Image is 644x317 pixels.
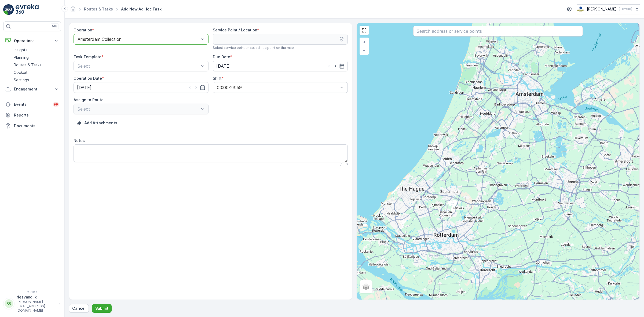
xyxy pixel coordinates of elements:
span: − [363,48,365,52]
button: RRriesvandijk[PERSON_NAME][EMAIL_ADDRESS][DOMAIN_NAME] [3,294,61,313]
button: Upload File [74,119,120,127]
p: Insights [14,47,27,53]
a: Zoom In [360,38,368,46]
img: logo [3,4,14,15]
span: v 1.49.3 [3,290,61,293]
img: logo_light-DOdMpM7g.png [16,4,39,15]
a: View Fullscreen [360,26,368,34]
p: Submit [95,306,108,311]
p: ⌘B [52,24,57,28]
a: Cockpit [12,69,61,76]
p: Planning [14,55,29,60]
button: Submit [92,304,112,313]
input: dd/mm/yyyy [213,61,348,71]
p: Engagement [14,86,50,92]
a: Layers [360,281,372,293]
label: Notes [74,138,85,143]
p: [PERSON_NAME] [587,6,617,12]
p: Cockpit [14,70,28,75]
label: Due Date [213,54,230,59]
label: Assign to Route [74,97,104,102]
input: dd/mm/yyyy [74,82,208,93]
p: 99 [54,102,58,107]
a: Zoom Out [360,46,368,54]
a: Insights [12,46,61,54]
p: Select [78,63,199,69]
p: Cancel [72,306,86,311]
button: [PERSON_NAME](+02:00) [577,4,640,14]
p: Add Attachments [84,120,117,126]
button: Operations [3,35,61,46]
a: Homepage [70,8,76,13]
p: Routes & Tasks [14,62,41,68]
button: Cancel [69,304,89,313]
a: Documents [3,121,61,131]
label: Operation [74,28,92,32]
img: basis-logo_rgb2x.png [577,6,585,12]
span: Add New Ad Hoc Task [120,6,163,12]
p: Operations [14,38,50,43]
a: Planning [12,54,61,61]
input: Search address or service points [413,26,583,37]
label: Shift [213,76,222,81]
a: Routes & Tasks [12,61,61,69]
a: Settings [12,76,61,84]
button: Engagement [3,84,61,94]
a: Routes & Tasks [84,7,113,11]
label: Service Point / Location [213,28,257,32]
p: Events [14,102,49,107]
a: Reports [3,110,61,121]
label: Task Template [74,54,101,59]
span: Select service point or set ad hoc point on the map. [213,46,295,50]
p: riesvandijk [17,294,56,300]
p: 0 / 500 [338,162,348,166]
p: [PERSON_NAME][EMAIL_ADDRESS][DOMAIN_NAME] [17,300,56,313]
div: RR [5,299,13,308]
label: Operation Date [74,76,102,81]
p: Documents [14,123,59,129]
p: ( +02:00 ) [619,7,632,11]
a: Events99 [3,99,61,110]
p: Reports [14,112,59,118]
span: + [363,40,365,44]
p: Settings [14,77,29,83]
